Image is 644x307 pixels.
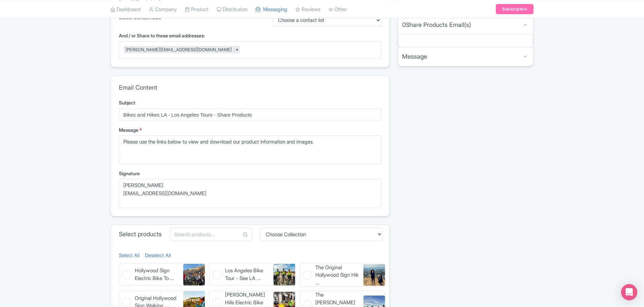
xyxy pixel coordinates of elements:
[170,228,252,241] input: Search products...
[119,100,135,105] span: Subject
[402,53,427,60] h3: Message
[402,21,406,28] span: 0
[135,267,180,282] span: Hollywood Sign Electric Bike Tour (Los Angeles, CA)
[119,231,162,238] h3: Select products
[183,264,205,285] img: Hollywood Sign Electric Bike Tour (Los Angeles, CA)
[496,4,534,14] a: Subscription
[119,252,139,259] a: Select All
[402,21,471,29] h3: Share Products Email(s)
[119,179,381,208] textarea: [PERSON_NAME] [EMAIL_ADDRESS][DOMAIN_NAME]
[225,267,270,282] span: Los Angeles Bike Tour - See LA In A Day
[119,33,205,38] span: And / or Share to these email addresses:
[119,84,381,91] h3: Email Content
[119,171,140,176] span: Signature
[315,264,361,287] span: The Original Hollywood Sign Hike (Los Angeles, CA)
[234,46,240,53] a: ×
[119,135,381,164] textarea: Please use the links below to view and download our product information and images.
[363,264,385,286] img: The Original Hollywood Sign Hike (Los Angeles, CA)
[621,284,637,300] div: Open Intercom Messenger
[273,264,295,285] img: Los Angeles Bike Tour - See LA In A Day
[119,14,161,25] label: Select Contact List:
[119,127,138,133] span: Message
[124,46,240,53] div: [PERSON_NAME][EMAIL_ADDRESS][DOMAIN_NAME]
[145,252,171,259] a: Deselect All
